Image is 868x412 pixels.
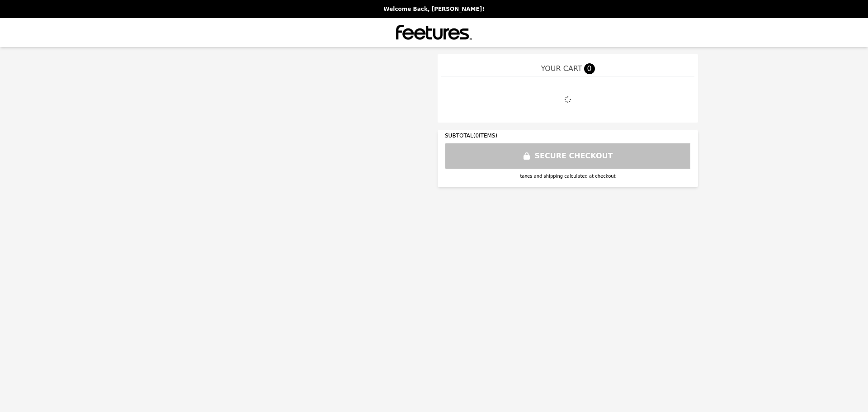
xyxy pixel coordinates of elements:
[445,173,691,180] div: taxes and shipping calculated at checkout
[584,63,595,74] span: 0
[445,133,473,139] span: SUBTOTAL
[396,24,472,42] img: Brand Logo
[541,63,582,74] span: YOUR CART
[473,133,497,139] span: ( 0 ITEMS)
[5,5,863,13] p: Welcome Back, [PERSON_NAME]!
